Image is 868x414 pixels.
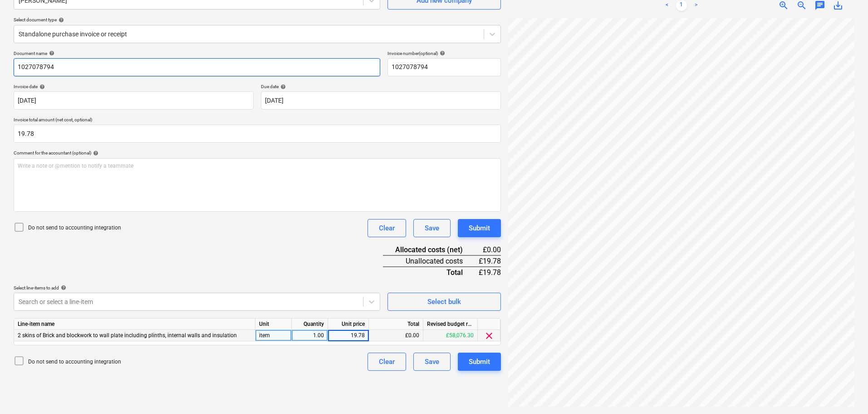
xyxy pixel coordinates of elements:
div: Invoice number (optional) [387,50,501,56]
button: Save [413,353,451,371]
div: 1.00 [295,330,324,341]
div: Document name [14,50,380,56]
div: Select document type [14,17,501,23]
div: Clear [379,222,395,234]
div: Save [425,356,439,368]
iframe: Chat Widget [823,370,868,414]
div: Due date [261,84,501,90]
div: Select line-items to add [14,285,380,291]
button: Select bulk [387,293,501,311]
p: Invoice total amount (net cost, optional) [14,117,501,125]
div: Save [425,222,439,234]
div: Submit [469,356,490,368]
span: help [38,84,45,90]
div: £19.78 [477,255,501,267]
span: help [91,150,98,156]
button: Clear [368,219,406,237]
span: help [59,285,66,290]
div: Quantity [292,319,328,330]
span: help [57,17,64,23]
input: Invoice number [387,58,501,76]
button: Save [413,219,451,237]
div: Allocated costs (net) [383,244,477,255]
span: help [47,50,54,56]
div: Select bulk [427,296,461,308]
div: Unit price [328,319,369,330]
div: Total [383,267,477,278]
div: £19.78 [477,267,501,278]
input: Document name [14,58,380,76]
input: Invoice date not specified [14,91,254,110]
div: item [255,330,292,341]
div: £58,076.30 [423,330,478,341]
span: help [279,84,286,90]
button: Submit [458,353,501,371]
div: Unallocated costs [383,255,477,267]
div: Submit [469,222,490,234]
div: Line-item name [14,319,255,330]
div: Revised budget remaining [423,319,478,330]
div: Unit [255,319,292,330]
p: Do not send to accounting integration [28,224,121,232]
button: Clear [368,353,406,371]
div: Comment for the accountant (optional) [14,150,501,156]
div: £0.00 [477,244,501,255]
button: Submit [458,219,501,237]
div: £0.00 [369,330,423,341]
span: 2 skins of Brick and blockwork to wall plate including plinths, internal walls and insulation [18,332,237,339]
p: Do not send to accounting integration [28,358,121,366]
input: Invoice total amount (net cost, optional) [14,125,501,143]
div: Invoice date [14,84,254,90]
input: Due date not specified [261,91,501,110]
div: Total [369,319,423,330]
span: clear [484,330,495,341]
div: Clear [379,356,395,368]
span: help [438,50,445,56]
